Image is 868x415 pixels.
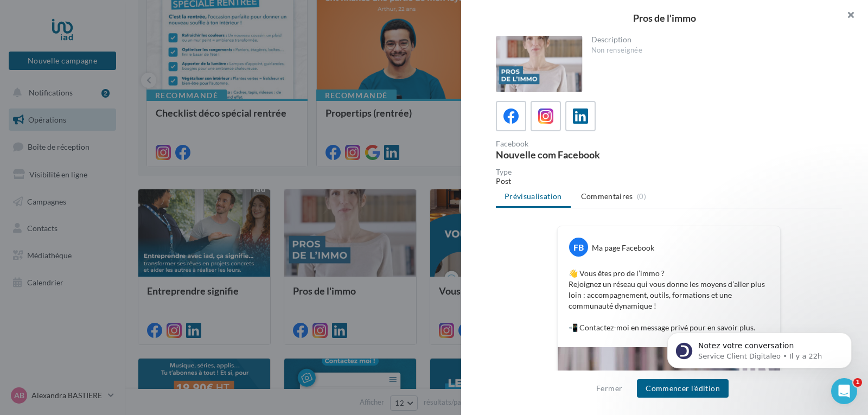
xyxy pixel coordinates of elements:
div: Non renseignée [591,46,834,55]
div: FB [569,238,588,257]
div: Description [591,36,834,43]
iframe: Intercom live chat [831,378,857,404]
button: Commencer l'édition [637,379,729,398]
div: Post [496,176,842,187]
span: 1 [853,378,862,387]
button: Fermer [592,382,627,395]
div: Nouvelle com Facebook [496,150,665,159]
p: 👋 Vous êtes pro de l’immo ? Rejoignez un réseau qui vous donne les moyens d’aller plus loin : acc... [569,268,769,333]
div: Pros de l'immo [478,13,851,23]
div: Ma page Facebook [592,242,654,253]
iframe: Intercom notifications message [651,310,868,386]
span: Commentaires [581,191,633,202]
div: Facebook [496,140,665,148]
span: (0) [637,192,646,201]
div: Type [496,168,842,176]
